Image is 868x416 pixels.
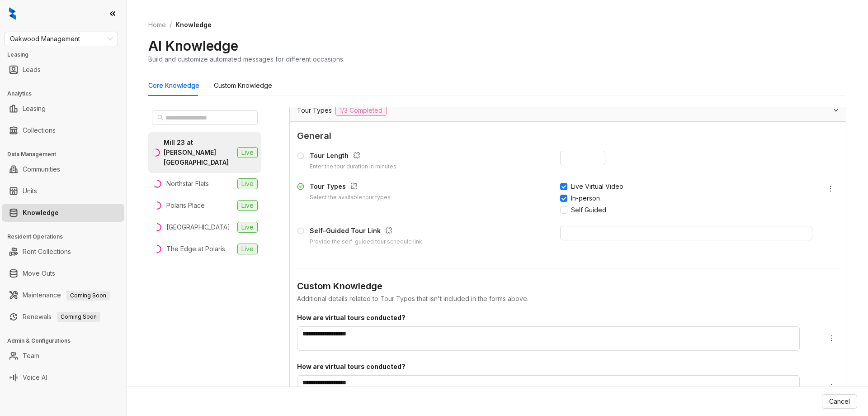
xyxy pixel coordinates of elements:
[23,100,46,118] a: Leasing
[297,294,839,304] div: Additional details related to Tour Types that isn't included in the forms above.
[214,81,272,91] div: Custom Knowledge
[7,150,126,158] h3: Data Management
[23,264,55,282] a: Move Outs
[10,32,113,46] span: Oakwood Management
[166,244,225,254] div: The Edge at Polaris
[166,201,205,210] div: Polaris Place
[237,222,258,233] span: Live
[297,105,332,115] span: Tour Types
[310,182,391,193] div: Tour Types
[310,238,422,246] div: Provide the self-guided tour schedule link
[567,182,627,191] span: Live Virtual Video
[23,121,56,139] a: Collections
[237,244,258,254] span: Live
[310,226,422,238] div: Self-Guided Tour Link
[2,61,124,79] li: Leads
[2,121,124,139] li: Collections
[23,243,71,261] a: Rent Collections
[146,20,168,30] a: Home
[2,347,124,365] li: Team
[828,383,835,391] span: more
[148,54,344,64] div: Build and customize automated messages for different occasions.
[157,115,164,121] span: search
[166,179,209,189] div: Northstar Flats
[297,362,813,372] div: How are virtual tours conducted?
[7,233,126,241] h3: Resident Operations
[170,20,172,30] li: /
[57,312,100,322] span: Coming Soon
[310,193,391,202] div: Select the available tour types
[23,308,100,326] a: RenewalsComing Soon
[335,105,387,116] span: 1/3 Completed
[297,313,813,323] div: How are virtual tours conducted?
[7,337,126,345] h3: Admin & Configurations
[148,81,199,91] div: Core Knowledge
[310,163,396,171] div: Enter the tour duration in minutes
[2,182,124,200] li: Units
[237,200,258,211] span: Live
[7,90,126,98] h3: Analytics
[290,100,846,121] div: Tour Types1/3 Completed
[7,51,126,59] h3: Leasing
[297,129,839,143] span: General
[2,204,124,222] li: Knowledge
[310,151,396,163] div: Tour Length
[2,308,124,326] li: Renewals
[2,368,124,387] li: Voice AI
[828,335,835,342] span: more
[23,204,59,222] a: Knowledge
[23,368,47,387] a: Voice AI
[2,243,124,261] li: Rent Collections
[827,185,834,192] span: more
[166,222,230,232] div: [GEOGRAPHIC_DATA]
[23,160,60,178] a: Communities
[23,347,39,365] a: Team
[23,61,41,79] a: Leads
[567,193,604,203] span: In-person
[833,107,839,113] span: expanded
[237,147,258,158] span: Live
[66,291,110,301] span: Coming Soon
[164,138,234,167] div: Mill 23 at [PERSON_NAME][GEOGRAPHIC_DATA]
[23,182,37,200] a: Units
[148,37,238,54] h2: AI Knowledge
[2,264,124,282] li: Move Outs
[297,279,839,293] div: Custom Knowledge
[237,178,258,189] span: Live
[567,205,610,215] span: Self Guided
[2,100,124,118] li: Leasing
[175,21,212,29] span: Knowledge
[2,286,124,304] li: Maintenance
[2,160,124,178] li: Communities
[9,7,16,20] img: logo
